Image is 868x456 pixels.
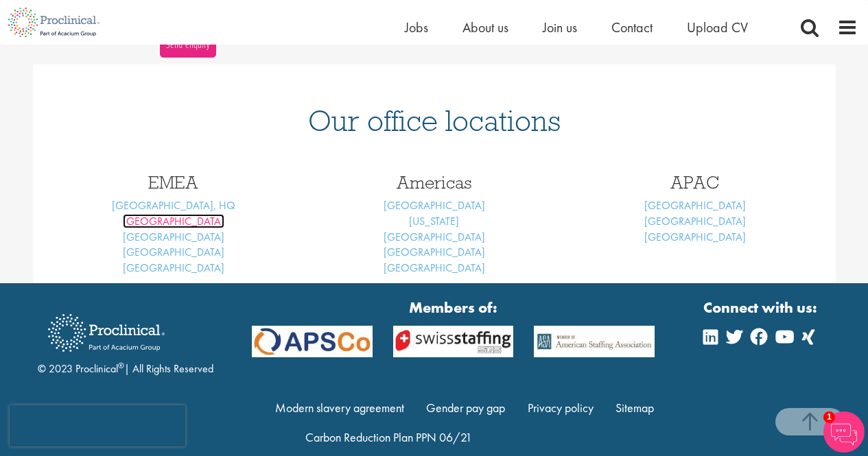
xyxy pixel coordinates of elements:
a: Join us [543,19,577,36]
iframe: reCAPTCHA [10,405,185,446]
a: Carbon Reduction Plan PPN 06/21 [305,429,472,445]
a: Jobs [405,19,428,36]
a: [GEOGRAPHIC_DATA] [123,214,224,228]
a: [GEOGRAPHIC_DATA] [384,245,485,259]
img: APSCo [242,326,383,358]
sup: ® [118,360,124,371]
a: About us [462,19,508,36]
h3: Americas [314,173,554,191]
a: [GEOGRAPHIC_DATA] [384,230,485,244]
a: Upload CV [687,19,748,36]
img: APSCo [524,326,665,358]
img: APSCo [383,326,524,358]
h1: Our office locations [54,106,815,136]
a: Sitemap [615,400,654,416]
a: [GEOGRAPHIC_DATA] [123,230,224,244]
a: Privacy policy [528,400,594,416]
img: Proclinical Recruitment [38,304,175,361]
span: Send enquiry [165,37,210,52]
a: [GEOGRAPHIC_DATA] [644,214,746,228]
a: [GEOGRAPHIC_DATA] [644,198,746,213]
a: [GEOGRAPHIC_DATA] [384,261,485,275]
img: Chatbot [823,411,865,453]
h3: APAC [575,173,815,191]
a: Contact [611,19,653,36]
a: [GEOGRAPHIC_DATA], HQ [112,198,235,213]
button: Send enquiry [160,32,216,57]
h3: EMEA [54,173,294,191]
a: [US_STATE] [409,214,459,228]
span: 1 [823,411,835,423]
a: [GEOGRAPHIC_DATA] [644,230,746,244]
a: Modern slavery agreement [275,400,404,416]
a: [GEOGRAPHIC_DATA] [384,198,485,213]
strong: Connect with us: [703,297,820,318]
a: Gender pay gap [426,400,505,416]
div: © 2023 Proclinical | All Rights Reserved [38,304,213,377]
a: [GEOGRAPHIC_DATA] [123,245,224,259]
a: [GEOGRAPHIC_DATA] [123,261,224,275]
strong: Members of: [252,297,655,318]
